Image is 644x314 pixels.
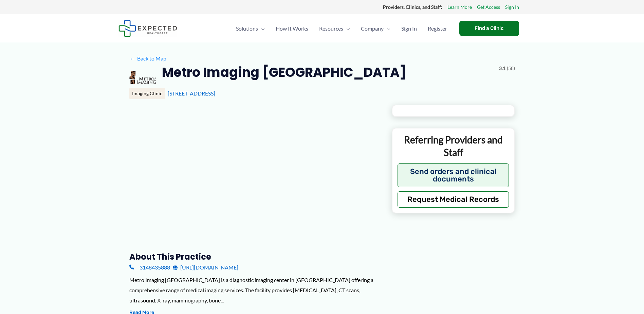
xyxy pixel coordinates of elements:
a: Find a Clinic [459,21,519,36]
a: Get Access [477,3,500,12]
p: Referring Providers and Staff [398,134,509,158]
span: Resources [319,17,343,40]
a: ResourcesMenu Toggle [314,17,355,40]
a: [STREET_ADDRESS] [168,90,215,97]
span: Company [361,17,384,40]
a: How It Works [270,17,314,40]
a: Sign In [396,17,422,40]
nav: Primary Site Navigation [231,17,453,40]
h2: Metro Imaging [GEOGRAPHIC_DATA] [162,64,406,81]
img: Expected Healthcare Logo - side, dark font, small [118,20,177,37]
h3: About this practice [129,251,381,262]
a: Learn More [447,3,472,12]
a: [URL][DOMAIN_NAME] [173,262,238,273]
button: Send orders and clinical documents [398,163,509,187]
span: Menu Toggle [384,17,390,40]
a: Sign In [505,3,519,12]
strong: Providers, Clinics, and Staff: [383,4,442,10]
span: Menu Toggle [343,17,350,40]
a: 3148435888 [129,262,170,273]
a: SolutionsMenu Toggle [231,17,270,40]
span: Sign In [401,17,417,40]
span: (58) [507,64,515,73]
div: Imaging Clinic [129,88,165,99]
span: ← [129,55,136,62]
div: Metro Imaging [GEOGRAPHIC_DATA] is a diagnostic imaging center in [GEOGRAPHIC_DATA] offering a co... [129,275,381,305]
span: Register [428,17,447,40]
a: ←Back to Map [129,53,166,64]
span: Menu Toggle [258,17,265,40]
span: Solutions [236,17,258,40]
button: Request Medical Records [398,191,509,208]
a: Register [422,17,453,40]
span: 3.1 [499,64,505,73]
span: How It Works [276,17,308,40]
a: CompanyMenu Toggle [355,17,396,40]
